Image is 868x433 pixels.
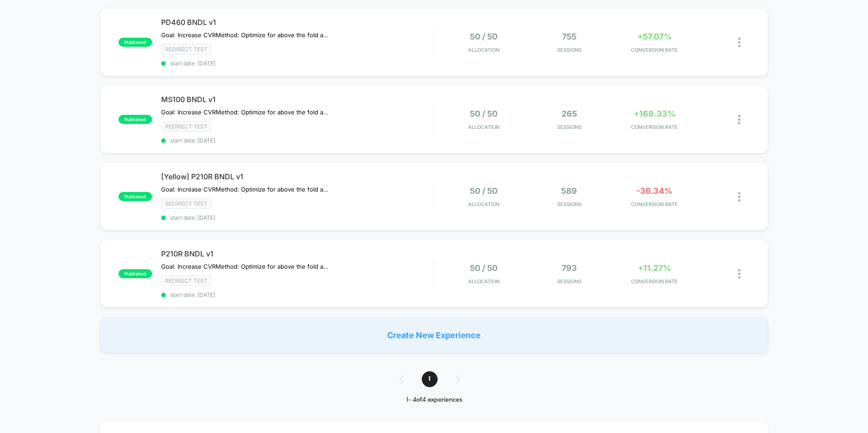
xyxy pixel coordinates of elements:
[161,263,330,270] span: Goal: Increase CVRMethod: Optimize for above the fold actions. Reduces customer frictions and all...
[161,31,330,39] span: Goal: Increase CVRMethod: Optimize for above the fold actions. Reduces customer frictions and all...
[161,44,212,54] span: Redirect Test
[161,172,434,181] span: [Yellow] P210R BNDL v1
[562,263,577,273] span: 793
[377,233,404,242] input: Volume
[637,32,672,41] span: +57.07%
[470,263,498,273] span: 50 / 50
[614,124,695,130] span: CONVERSION RATE
[738,269,740,279] img: close
[161,121,212,132] span: Redirect Test
[561,186,577,196] span: 589
[614,201,695,207] span: CONVERSION RATE
[118,38,152,47] span: published
[313,232,334,242] div: Current time
[161,137,434,144] span: start date: [DATE]
[161,60,434,67] span: start date: [DATE]
[5,230,19,245] button: Play, NEW DEMO 2025-VEED.mp4
[422,371,438,387] span: 1
[161,108,330,116] span: Goal: Increase CVRMethod: Optimize for above the fold actions. Reduces customer frictions and all...
[161,276,212,286] span: Redirect Test
[211,114,232,136] button: Play, NEW DEMO 2025-VEED.mp4
[562,32,577,41] span: 755
[738,115,740,124] img: close
[468,278,499,285] span: Allocation
[335,232,360,242] div: Duration
[529,124,610,130] span: Sessions
[161,291,434,298] span: start date: [DATE]
[638,263,671,273] span: +11.27%
[738,38,740,47] img: close
[161,186,330,193] span: Goal: Increase CVRMethod: Optimize for above the fold actions. Reduces customer frictions and all...
[529,201,610,207] span: Sessions
[529,278,610,285] span: Sessions
[470,186,498,196] span: 50 / 50
[614,278,695,285] span: CONVERSION RATE
[7,218,438,226] input: Seek
[634,109,676,118] span: +168.33%
[161,214,434,221] span: start date: [DATE]
[161,95,434,104] span: MS100 BNDL v1
[468,201,499,207] span: Allocation
[738,192,740,202] img: close
[529,47,610,53] span: Sessions
[118,115,152,124] span: published
[468,47,499,53] span: Allocation
[161,198,212,209] span: Redirect Test
[100,317,768,353] div: Create New Experience
[118,192,152,201] span: published
[161,18,434,27] span: PD460 BNDL v1
[390,396,478,404] div: 1 - 4 of 4 experiences
[118,269,152,278] span: published
[562,109,577,118] span: 265
[470,32,498,41] span: 50 / 50
[636,186,672,196] span: -36.34%
[614,47,695,53] span: CONVERSION RATE
[161,249,434,258] span: P210R BNDL v1
[470,109,498,118] span: 50 / 50
[468,124,499,130] span: Allocation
